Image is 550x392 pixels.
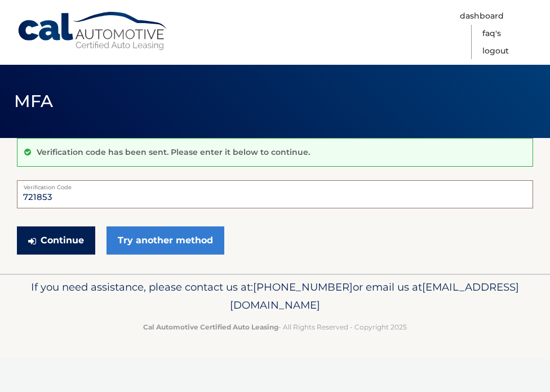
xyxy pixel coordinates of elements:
a: Try another method [107,226,224,255]
strong: Cal Automotive Certified Auto Leasing [143,323,278,331]
input: Verification Code [17,180,533,208]
span: MFA [14,91,54,112]
button: Continue [17,226,95,255]
span: [PHONE_NUMBER] [253,280,353,293]
span: [EMAIL_ADDRESS][DOMAIN_NAME] [230,280,519,311]
p: - All Rights Reserved - Copyright 2025 [17,321,533,333]
a: Logout [482,42,509,60]
p: If you need assistance, please contact us at: or email us at [17,278,533,314]
a: Cal Automotive [17,11,169,51]
a: Dashboard [460,7,504,25]
p: Verification code has been sent. Please enter it below to continue. [37,147,310,157]
label: Verification Code [17,180,533,189]
a: FAQ's [482,25,501,42]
